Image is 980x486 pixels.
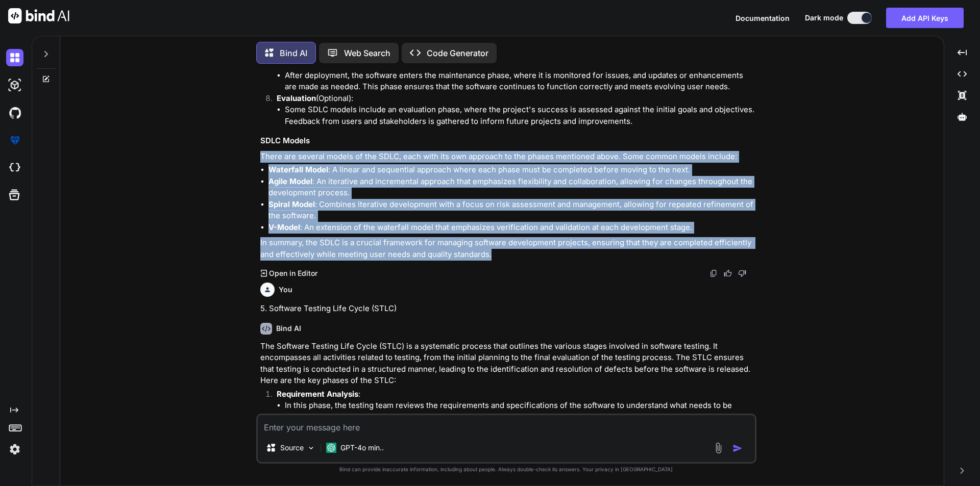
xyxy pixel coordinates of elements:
[732,443,743,453] img: icon
[6,132,23,149] img: premium
[8,8,69,23] img: Bind AI
[260,135,754,147] h3: SDLC Models
[6,76,23,94] img: darkAi-studio
[736,14,790,22] span: Documentation
[277,389,754,400] p: :
[724,269,732,277] img: like
[269,268,317,278] p: Open in Editor
[277,93,316,103] strong: Evaluation
[279,285,292,295] h6: You
[268,222,754,234] li: : An extension of the waterfall model that emphasizes verification and validation at each develop...
[6,159,23,176] img: cloudideIcon
[6,49,23,66] img: darkChat
[709,269,718,277] img: copy
[713,442,724,454] img: attachment
[886,8,964,28] button: Add API Keys
[340,443,384,453] p: GPT-4o min..
[344,47,390,59] p: Web Search
[326,443,336,453] img: GPT-4o mini
[6,104,23,121] img: githubDark
[285,400,754,434] li: In this phase, the testing team reviews the requirements and specifications of the software to un...
[268,199,315,209] strong: Spiral Model
[268,164,754,176] li: : A linear and sequential approach where each phase must be completed before moving to the next.
[268,176,312,186] strong: Agile Model
[285,70,754,93] li: After deployment, the software enters the maintenance phase, where it is monitored for issues, an...
[260,341,754,387] p: The Software Testing Life Cycle (STLC) is a systematic process that outlines the various stages i...
[260,303,754,315] p: 5. Software Testing Life Cycle (STLC)
[268,222,300,232] strong: V-Model
[805,13,843,23] span: Dark mode
[277,389,358,399] strong: Requirement Analysis
[260,151,754,163] p: There are several models of the SDLC, each with its own approach to the phases mentioned above. S...
[256,466,756,473] p: Bind can provide inaccurate information, including about people. Always double-check its answers....
[6,441,23,458] img: settings
[285,104,754,127] li: Some SDLC models include an evaluation phase, where the project's success is assessed against the...
[738,269,746,277] img: dislike
[307,444,315,452] img: Pick Models
[277,93,754,105] p: (Optional):
[260,237,754,260] p: In summary, the SDLC is a crucial framework for managing software development projects, ensuring ...
[268,165,328,174] strong: Waterfall Model
[427,47,488,59] p: Code Generator
[268,176,754,199] li: : An iterative and incremental approach that emphasizes flexibility and collaboration, allowing f...
[280,443,304,453] p: Source
[736,13,790,23] button: Documentation
[268,199,754,222] li: : Combines iterative development with a focus on risk assessment and management, allowing for rep...
[276,323,301,334] h6: Bind AI
[280,47,307,59] p: Bind AI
